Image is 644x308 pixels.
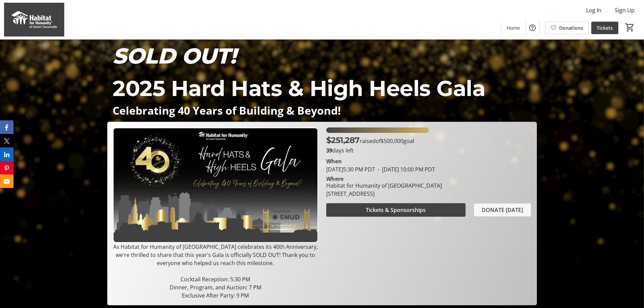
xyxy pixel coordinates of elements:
p: Celebrating 40 Years of Building & Beyond! [113,104,531,116]
div: [STREET_ADDRESS] [326,190,442,198]
a: Donations [545,22,589,34]
span: DONATE [DATE] [482,206,523,214]
button: Sign Up [610,5,640,16]
span: $500,000 [381,137,403,145]
button: Tickets & Sponsorships [326,203,466,217]
button: Help [526,21,539,34]
p: Exclusive After Party: 9 PM [113,291,318,300]
span: 39 [326,147,332,154]
p: As Habitat for Humanity of [GEOGRAPHIC_DATA] celebrates its 40th Anniversary, we're thrilled to s... [113,243,318,267]
span: Donations [559,24,583,31]
span: $251,287 [326,135,360,145]
p: Cocktail Reception: 5:30 PM [113,275,318,283]
em: SOLD OUT! [113,43,236,69]
span: Log In [586,6,601,14]
span: [DATE] 5:30 PM PDT [326,166,375,173]
p: 2025 Hard Hats & High Heels Gala [113,72,531,104]
div: When [326,157,342,165]
button: Cart [624,21,636,33]
div: Where [326,176,343,182]
p: raised of goal [326,134,414,146]
p: days left [326,146,531,155]
span: - [375,166,382,173]
a: Home [501,22,525,34]
span: Tickets & Sponsorships [366,206,426,214]
div: Habitat for Humanity of [GEOGRAPHIC_DATA] [326,182,442,190]
span: [DATE] 10:00 PM PDT [375,166,435,173]
button: DONATE [DATE] [474,203,531,217]
button: Log In [581,5,607,16]
div: 50.257438% of fundraising goal reached [326,127,531,133]
span: Sign Up [615,6,635,14]
p: Dinner, Program, and Auction: 7 PM [113,283,318,291]
span: Home [507,24,520,31]
a: Tickets [591,22,618,34]
span: Tickets [597,24,613,31]
img: Habitat for Humanity of Greater Sacramento's Logo [4,3,64,37]
img: Campaign CTA Media Photo [113,127,318,243]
